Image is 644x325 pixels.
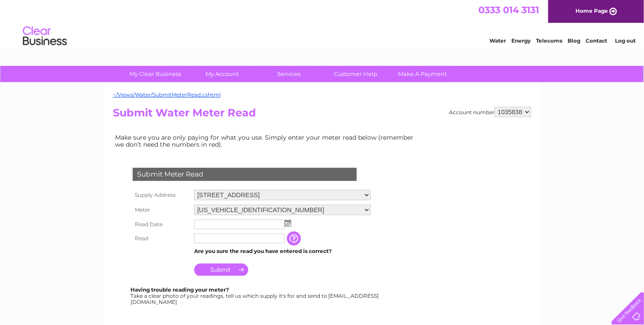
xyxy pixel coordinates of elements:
h2: Submit Water Meter Read [113,107,531,123]
a: 0333 014 3131 [478,4,539,15]
img: logo.png [22,23,67,50]
a: ~/Views/Water/SubmitMeterRead.cshtml [113,91,221,98]
a: Energy [511,37,531,44]
th: Read Date [130,217,192,231]
a: My Clear Business [119,66,192,82]
a: My Account [186,66,259,82]
div: Submit Meter Read [133,168,357,181]
td: Are you sure the read you have entered is correct? [192,246,373,257]
a: Water [489,37,506,44]
input: Submit [194,264,248,276]
input: Information [287,231,303,246]
div: Take a clear photo of your readings, tell us which supply it's for and send to [EMAIL_ADDRESS][DO... [130,287,380,305]
a: Customer Help [320,66,392,82]
a: Telecoms [536,37,562,44]
a: Blog [568,37,580,44]
th: Read [130,231,192,246]
div: Clear Business is a trading name of Verastar Limited (registered in [GEOGRAPHIC_DATA] No. 3667643... [115,5,530,43]
th: Supply Address [130,188,192,202]
img: ... [285,220,291,227]
div: Account number [449,107,531,117]
th: Meter [130,202,192,217]
a: Services [253,66,326,82]
a: Log out [615,37,636,44]
a: Contact [586,37,607,44]
td: Make sure you are only paying for what you use. Simply enter your meter read below (remember we d... [113,132,420,150]
b: Having trouble reading your meter? [130,286,229,293]
a: Make A Payment [387,66,459,82]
